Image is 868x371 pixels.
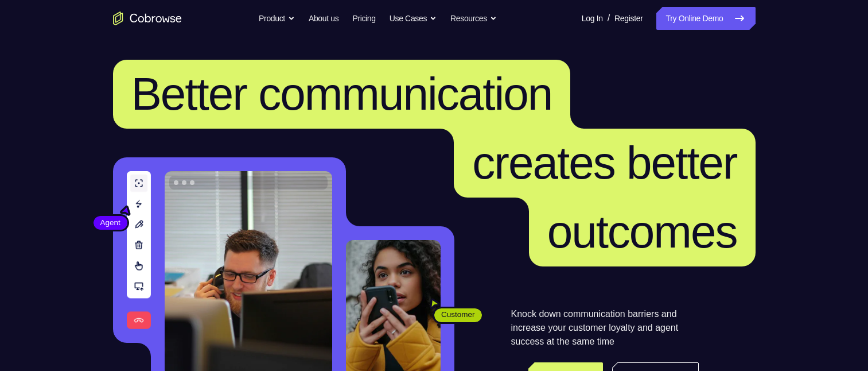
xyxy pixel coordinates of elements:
button: Resources [450,7,497,30]
a: Log In [582,7,603,30]
span: creates better [472,137,737,188]
a: About us [309,7,338,30]
span: Better communication [131,68,552,119]
p: Knock down communication barriers and increase your customer loyalty and agent success at the sam... [511,307,699,349]
a: Try Online Demo [656,7,755,30]
button: Use Cases [390,7,437,30]
a: Register [614,7,643,30]
a: Pricing [352,7,375,30]
span: outcomes [547,206,737,257]
span: / [608,11,610,25]
a: Go to the home page [113,11,182,25]
button: Product [259,7,295,30]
